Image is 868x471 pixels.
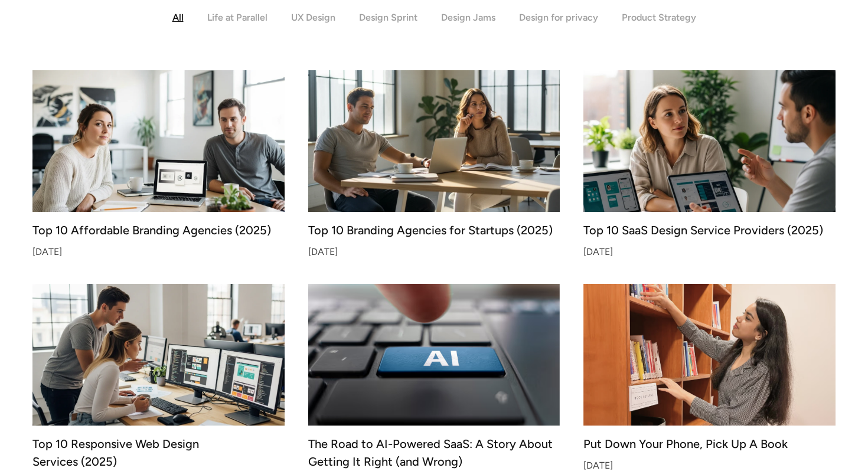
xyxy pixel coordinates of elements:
div: [DATE] [32,248,285,256]
div: [DATE] [583,248,836,256]
a: Top 10 SaaS Design Service Providers (2025)[DATE] [583,70,836,256]
div: Top 10 Branding Agencies for Startups (2025) [308,226,560,234]
div: [DATE] [583,462,836,469]
a: Top 10 Branding Agencies for Startups (2025)[DATE] [308,70,560,256]
a: Top 10 Affordable Branding Agencies (2025)[DATE] [32,70,285,256]
div: [DATE] [308,248,560,256]
div: Top 10 Responsive Web Design Services (2025) [32,440,285,466]
div: Top 10 Affordable Branding Agencies (2025) [32,226,285,234]
div: Put Down Your Phone, Pick Up A Book [583,440,836,448]
div: The Road to AI-Powered SaaS: A Story About Getting It Right (and Wrong) [308,440,560,466]
div: Top 10 SaaS Design Service Providers (2025) [583,226,836,234]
